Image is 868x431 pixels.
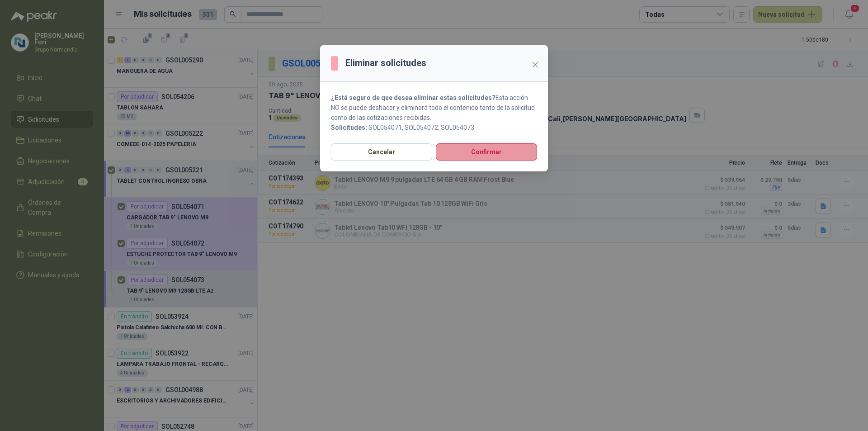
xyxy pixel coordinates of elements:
strong: ¿Está seguro de que desea eliminar estas solicitudes? [331,94,495,101]
button: Cancelar [331,143,432,161]
button: Confirmar [436,143,537,161]
button: Close [528,57,542,72]
span: close [532,61,539,68]
b: Solicitudes: [331,124,367,131]
p: Esta acción NO se puede deshacer y eliminará todo el contenido tanto de la solicitud como de las ... [331,93,537,123]
p: SOL054071, SOL054072, SOL054073 [331,123,537,133]
h3: Eliminar solicitudes [345,56,426,70]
